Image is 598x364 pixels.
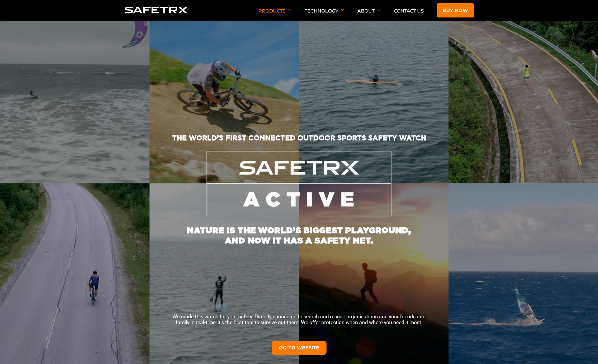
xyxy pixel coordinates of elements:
[272,341,327,355] a: GO TO WEBSITE
[378,9,381,11] img: Arrow down icon
[258,8,292,21] p: Products
[305,8,344,21] p: Technology
[183,216,416,245] h1: NATURE IS THE WORLD’S BIGGEST PLAYGROUND, AND NOW IT HAS A SAFETY NET.
[357,8,381,21] p: About
[341,9,344,11] img: Arrow down icon
[207,151,391,216] img: SafeTrx Active Logo
[288,9,292,11] img: Arrow down icon
[60,134,538,151] h2: THE WORLD’S FIRST CONNECTED OUTDOOR SPORTS SAFETY WATCH
[394,8,424,14] a: Contact Us
[168,314,430,325] p: We made this watch for your safety. Directly connected to search and rescue organisations and you...
[124,7,188,13] img: Logo SafeTrx
[437,3,474,17] a: Buy now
